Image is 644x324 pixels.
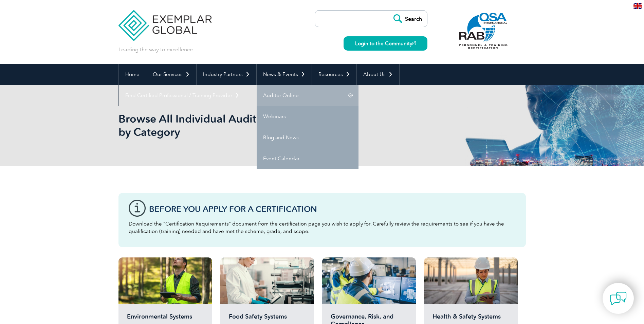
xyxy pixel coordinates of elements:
input: Search [390,11,427,27]
img: open_square.png [412,41,416,45]
h1: Browse All Individual Auditors Certifications by Category [118,112,379,139]
a: Home [119,64,146,85]
h3: Before You Apply For a Certification [149,205,516,213]
a: News & Events [257,64,312,85]
img: contact-chat.png [610,290,627,307]
a: Login to the Community [344,36,427,51]
a: Our Services [146,64,196,85]
a: Find Certified Professional / Training Provider [119,85,246,106]
p: Leading the way to excellence [118,46,193,53]
a: About Us [357,64,399,85]
a: Event Calendar [257,148,358,169]
a: Resources [312,64,356,85]
img: en [633,3,642,9]
p: Download the “Certification Requirements” document from the certification page you wish to apply ... [129,220,516,235]
a: Blog and News [257,127,358,148]
a: Auditor Online [257,85,358,106]
a: Industry Partners [197,64,256,85]
a: Webinars [257,106,358,127]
